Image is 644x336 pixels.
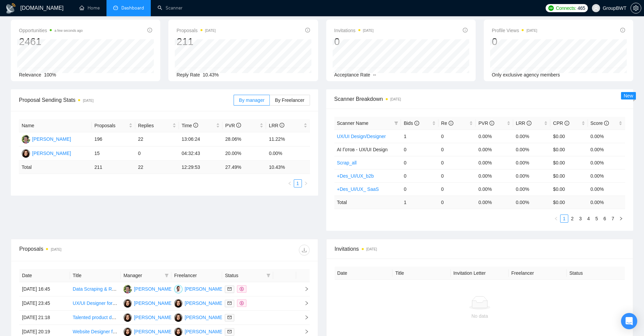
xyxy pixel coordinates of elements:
[565,121,569,126] span: info-circle
[550,182,588,196] td: $0.00
[476,196,513,209] td: 0.00 %
[147,28,152,32] span: info-circle
[73,315,166,320] a: Talented product designer wanted - longterm
[630,3,641,14] button: setting
[19,296,70,311] td: [DATE] 23:45
[335,267,393,280] th: Date
[414,121,419,126] span: info-circle
[337,186,379,192] a: +Des_UI/UX_ SaaS
[404,120,419,126] span: Bids
[585,215,592,222] a: 4
[588,143,625,156] td: 0.00%
[337,134,386,139] a: UX/UI Design/Designer
[299,329,309,334] span: right
[275,97,304,103] span: By Freelancer
[567,267,625,280] th: Status
[176,26,216,35] span: Proposals
[205,29,216,32] time: [DATE]
[513,182,550,196] td: 0.00%
[478,120,494,126] span: PVR
[70,296,121,311] td: UX/UI Designer for web app
[135,132,179,147] td: 22
[92,132,135,147] td: 196
[513,130,550,143] td: 0.00%
[401,143,438,156] td: 0
[222,161,266,174] td: 27.49 %
[22,136,71,141] a: AS[PERSON_NAME]
[32,135,71,143] div: [PERSON_NAME]
[438,130,476,143] td: 0
[334,72,371,77] span: Acceptance Rate
[5,3,16,14] img: logo
[624,93,633,98] span: New
[280,123,284,128] span: info-circle
[392,267,451,280] th: Title
[513,196,550,209] td: 0.00 %
[294,179,302,187] li: 1
[513,143,550,156] td: 0.00%
[70,269,121,282] th: Title
[158,5,183,11] a: searchScanner
[550,143,588,156] td: $0.00
[593,215,601,223] li: 5
[476,169,513,182] td: 0.00%
[594,6,598,10] span: user
[631,5,641,11] span: setting
[337,120,368,126] span: Scanner Name
[441,120,453,126] span: Re
[554,217,558,221] span: left
[73,329,215,334] a: Website Designer for Dynamic & Interactive B2B Site (UI/UX Focus)
[492,72,560,77] span: Only exclusive agency members
[335,245,625,253] span: Invitations
[174,328,183,336] img: SK
[302,179,310,187] li: Next Page
[225,123,241,128] span: PVR
[32,150,71,157] div: [PERSON_NAME]
[576,215,585,223] li: 3
[222,147,266,161] td: 20.00%
[617,215,625,223] button: right
[476,156,513,169] td: 0.00%
[294,180,302,187] a: 1
[588,130,625,143] td: 0.00%
[334,95,625,103] span: Scanner Breakdown
[222,132,266,147] td: 28.06%
[44,72,56,77] span: 100%
[138,122,171,129] span: Replies
[92,119,135,132] th: Proposals
[401,169,438,182] td: 0
[609,215,617,223] li: 7
[568,215,576,223] li: 2
[305,28,310,32] span: info-circle
[476,143,513,156] td: 0.00%
[577,215,584,222] a: 3
[73,300,132,306] a: UX/UI Designer for web app
[492,35,537,48] div: 0
[588,182,625,196] td: 0.00%
[299,287,309,291] span: right
[19,26,83,35] span: Opportunities
[19,161,92,174] td: Total
[438,169,476,182] td: 0
[174,329,223,334] a: SK[PERSON_NAME]
[240,301,244,305] span: dollar
[185,285,223,293] div: [PERSON_NAME]
[123,314,173,320] a: SK[PERSON_NAME]
[299,301,309,306] span: right
[174,299,183,308] img: SK
[113,5,118,10] span: dashboard
[73,286,229,292] a: Data Scraping & Research Specialist (Physician Practices in [US_STATE])
[165,273,169,277] span: filter
[92,147,135,161] td: 15
[22,150,71,156] a: SK[PERSON_NAME]
[203,72,219,77] span: 10.43%
[401,156,438,169] td: 0
[174,286,223,291] a: AY[PERSON_NAME]
[476,182,513,196] td: 0.00%
[121,5,144,11] span: Dashboard
[22,135,30,143] img: AS
[269,123,284,128] span: LRR
[438,182,476,196] td: 0
[19,269,70,282] th: Date
[179,161,222,174] td: 12:29:53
